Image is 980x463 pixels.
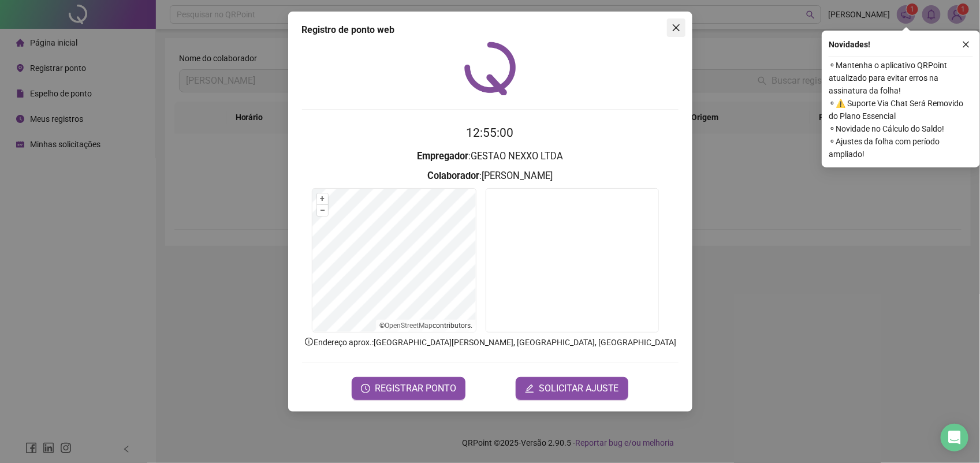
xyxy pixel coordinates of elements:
h3: : [PERSON_NAME] [302,169,679,184]
span: ⚬ Ajustes da folha com período ampliado! [829,135,973,160]
span: ⚬ Mantenha o aplicativo QRPoint atualizado para evitar erros na assinatura da folha! [829,59,973,97]
button: Close [667,18,685,37]
button: – [317,205,328,216]
span: ⚬ ⚠️ Suporte Via Chat Será Removido do Plano Essencial [829,97,973,122]
button: editSOLICITAR AJUSTE [516,377,628,400]
time: 12:55:00 [467,126,514,140]
a: OpenStreetMap [385,322,433,330]
span: close [672,23,681,32]
li: © contributors. [379,322,472,330]
img: QRPoint [464,42,516,95]
strong: Colaborador [427,170,479,181]
h3: : GESTAO NEXXO LTDA [302,149,679,164]
span: clock-circle [361,384,370,393]
span: SOLICITAR AJUSTE [539,382,619,395]
span: Novidades ! [829,38,870,51]
p: Endereço aprox. : [GEOGRAPHIC_DATA][PERSON_NAME], [GEOGRAPHIC_DATA], [GEOGRAPHIC_DATA] [302,336,679,349]
span: ⚬ Novidade no Cálculo do Saldo! [829,122,973,135]
button: REGISTRAR PONTO [352,377,465,400]
span: info-circle [304,337,314,347]
strong: Empregador [417,151,468,162]
span: edit [525,384,534,393]
div: Open Intercom Messenger [941,424,968,451]
button: + [317,193,328,204]
span: close [962,40,970,48]
span: REGISTRAR PONTO [375,382,456,395]
div: Registro de ponto web [302,23,679,37]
